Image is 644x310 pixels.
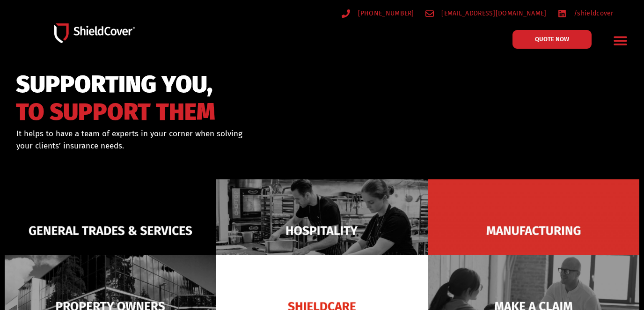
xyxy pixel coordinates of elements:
img: Shield-Cover-Underwriting-Australia-logo-full [54,23,135,43]
span: QUOTE NOW [535,36,569,42]
span: [PHONE_NUMBER] [356,7,414,19]
span: SUPPORTING YOU, [16,75,215,94]
a: QUOTE NOW [512,30,592,49]
span: [EMAIL_ADDRESS][DOMAIN_NAME] [439,7,546,19]
a: [PHONE_NUMBER] [342,7,414,19]
a: [EMAIL_ADDRESS][DOMAIN_NAME] [425,7,547,19]
div: Menu Toggle [609,30,631,52]
span: /shieldcover [571,7,614,19]
a: /shieldcover [558,7,614,19]
p: your clients’ insurance needs. [16,140,362,152]
div: It helps to have a team of experts in your corner when solving [16,128,362,152]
